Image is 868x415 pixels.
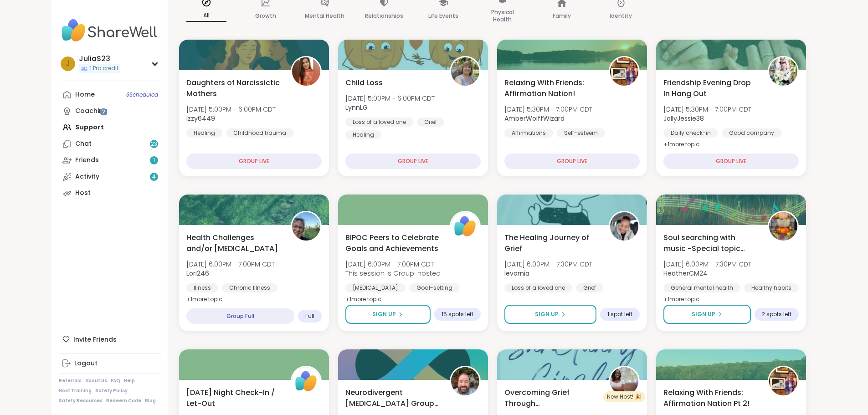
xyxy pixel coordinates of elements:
a: Safety Policy [95,388,128,394]
span: [DATE] Night Check-In / Let-Out [186,387,281,409]
div: GROUP LIVE [345,154,481,169]
img: LynnLG [451,57,479,86]
span: [DATE] 6:00PM - 7:30PM CDT [504,260,592,269]
span: [DATE] 5:30PM - 7:00PM CDT [504,105,592,114]
button: Sign Up [345,305,431,324]
button: Sign Up [663,305,751,324]
a: Home3Scheduled [59,87,160,103]
span: 23 [151,140,157,148]
img: Brian_L [451,367,479,395]
div: Coaching [75,107,108,116]
p: Life Events [428,10,458,21]
div: Activity [75,172,99,181]
span: Relaxing With Friends: Affirmation Nation! [504,77,599,99]
p: Mental Health [305,10,344,21]
a: Activity4 [59,169,160,185]
div: Illness [186,283,218,292]
span: 3 Scheduled [126,91,158,98]
span: [DATE] 5:00PM - 6:00PM CDT [186,105,276,114]
span: 1 [153,157,155,164]
a: Blog [145,398,156,404]
img: Izzy6449 [292,57,320,86]
a: Redeem Code [106,398,141,404]
iframe: Spotlight [100,108,107,115]
div: JuliaS23 [79,54,120,64]
div: New Host! 🎉 [603,391,645,402]
span: [DATE] 6:00PM - 7:00PM CDT [186,260,275,269]
div: Self-esteem [557,128,605,138]
span: Sign Up [535,310,559,318]
div: GROUP LIVE [663,154,799,169]
a: Chat23 [59,136,160,152]
div: Chat [75,139,92,149]
b: AmberWolffWizard [504,114,565,123]
a: Friends1 [59,152,160,169]
span: [DATE] 6:00PM - 7:00PM CDT [345,260,441,269]
div: Host [75,189,91,198]
span: BIPOC Peers to Celebrate Goals and Achievements [345,232,440,254]
div: Home [75,90,95,99]
a: Logout [59,355,160,372]
div: GROUP LIVE [504,154,640,169]
img: ShareWell [451,212,479,241]
p: Identity [610,10,632,21]
span: 1 spot left [607,311,632,318]
div: [MEDICAL_DATA] [345,283,406,292]
b: Lori246 [186,269,209,278]
div: Chronic Illness [222,283,277,292]
div: Logout [74,359,98,368]
span: 2 spots left [762,311,791,318]
p: Physical Health [483,7,523,25]
a: FAQ [111,378,120,384]
b: levornia [504,269,529,278]
div: Friends [75,156,99,165]
span: [DATE] 6:00PM - 7:30PM CDT [663,260,751,269]
p: All [186,10,226,22]
img: TheWellnessSanctuary [610,367,638,395]
img: HeatherCM24 [769,212,797,241]
span: The Healing Journey of Grief [504,232,599,254]
span: J [66,58,70,70]
span: This session is Group-hosted [345,269,441,278]
span: [DATE] 5:30PM - 7:00PM CDT [663,105,751,114]
a: About Us [85,378,107,384]
img: ShareWell Nav Logo [59,15,160,46]
b: Izzy6449 [186,114,215,123]
img: levornia [610,212,638,241]
div: Goal-setting [409,283,460,292]
a: Referrals [59,378,82,384]
span: Child Loss [345,77,383,88]
span: Daughters of Narcissictic Mothers [186,77,281,99]
span: Friendship Evening Drop In Hang Out [663,77,758,99]
span: 15 spots left [442,311,473,318]
p: Family [553,10,571,21]
b: HeatherCM24 [663,269,708,278]
img: AmberWolffWizard [610,57,638,86]
span: Soul searching with music -Special topic edition! [663,232,758,254]
div: Good company [722,128,781,138]
div: Group Full [186,308,294,324]
span: Sign Up [372,310,396,318]
div: Grief [576,283,603,292]
a: Help [124,378,135,384]
div: General mental health [663,283,740,292]
img: AmberWolffWizard [769,367,797,395]
div: GROUP LIVE [186,154,322,169]
p: Relationships [365,10,403,21]
div: Healing [186,128,222,138]
span: Sign Up [692,310,715,318]
a: Host [59,185,160,201]
a: Safety Resources [59,398,103,404]
div: Grief [417,118,444,127]
div: Childhood trauma [226,128,293,138]
div: Invite Friends [59,331,160,348]
div: Healing [345,130,381,139]
a: Coaching [59,103,160,119]
div: Daily check-in [663,128,718,138]
p: Growth [255,10,276,21]
span: Full [305,313,314,320]
div: Healthy habits [744,283,799,292]
div: Loss of a loved one [504,283,572,292]
span: 1 Pro credit [90,65,118,72]
span: Overcoming Grief Through [DEMOGRAPHIC_DATA]: Sanctuary Circle [504,387,599,409]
